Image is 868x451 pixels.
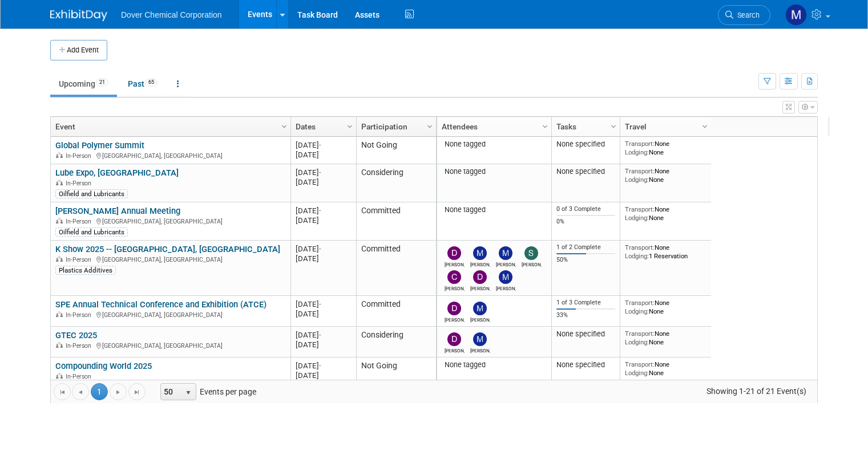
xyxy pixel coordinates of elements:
a: Go to the previous page [72,383,89,400]
div: Marshall Heard [470,315,490,323]
img: ExhibitDay [50,10,107,21]
img: Doug Jewett [473,270,487,284]
td: Committed [356,296,436,327]
div: None None [625,205,707,222]
span: Go to the previous page [76,388,85,397]
div: None None [625,167,707,184]
img: Douglas Harkness [447,302,461,315]
span: Column Settings [345,122,354,131]
div: None specified [556,360,616,369]
div: [GEOGRAPHIC_DATA], [GEOGRAPHIC_DATA] [55,216,285,226]
span: Transport: [625,299,655,307]
span: Lodging: [625,307,649,315]
span: Transport: [625,167,655,175]
div: [DATE] [296,361,351,371]
div: Marc Nolen [496,284,516,291]
a: Global Polymer Summit [55,140,144,151]
span: - [319,245,321,253]
a: Past65 [119,73,166,95]
div: None None [625,140,707,156]
div: 0 of 3 Complete [556,205,616,213]
span: Go to the next page [114,388,123,397]
span: 1 [91,383,108,400]
a: Go to the last page [128,383,146,400]
div: [DATE] [296,216,351,225]
span: In-Person [66,311,95,319]
a: Column Settings [344,117,357,134]
button: Add Event [50,40,107,60]
div: [DATE] [296,254,351,263]
span: 21 [96,78,108,87]
div: [DATE] [296,340,351,350]
span: - [319,361,321,370]
span: Lodging: [625,338,649,346]
span: Showing 1-21 of 21 Event(s) [696,383,817,399]
div: 1 of 3 Complete [556,299,616,307]
span: - [319,168,321,177]
span: In-Person [66,256,95,263]
td: Considering [356,164,436,202]
a: Column Settings [539,117,552,134]
div: [DATE] [296,330,351,340]
td: Not Going [356,137,436,164]
a: Attendees [442,117,544,136]
span: Transport: [625,243,655,251]
a: Column Settings [278,117,291,134]
div: Plastics Additives [55,266,116,275]
span: Events per page [146,383,268,400]
a: Travel [625,117,704,136]
img: Megan Hopkins [785,4,807,26]
img: In-Person Event [56,311,63,317]
a: Dates [296,117,349,136]
div: Doug Jewett [470,284,490,291]
div: Douglas Harkness [445,315,465,323]
div: None tagged [442,205,547,214]
div: 50% [556,256,616,264]
div: 0% [556,218,616,226]
div: Oilfield and Lubricants [55,189,128,198]
a: Search [718,5,770,25]
div: None tagged [442,360,547,369]
span: In-Person [66,218,95,225]
img: Matt Fender [499,246,512,260]
img: David Anderson [447,246,461,260]
img: Christopher Ricklic [447,270,461,284]
div: None tagged [442,140,547,149]
div: Christopher Ricklic [445,284,465,291]
span: - [319,141,321,149]
img: Marshall Heard [473,302,487,315]
span: Transport: [625,140,655,148]
div: [DATE] [296,177,351,187]
span: Go to the last page [132,388,142,397]
div: 33% [556,311,616,319]
a: Upcoming21 [50,73,117,95]
span: Column Settings [280,122,289,131]
div: Matt Fender [470,346,490,354]
div: [DATE] [296,244,351,254]
img: In-Person Event [56,180,63,185]
a: Event [55,117,283,136]
span: Lodging: [625,252,649,260]
div: David Anderson [445,260,465,267]
span: Search [733,11,760,19]
span: 50 [161,384,180,400]
img: Doug Jewett [447,332,461,346]
div: None None [625,360,707,377]
img: In-Person Event [56,342,63,348]
img: Shawn Cook [524,246,538,260]
div: [DATE] [296,309,351,319]
img: In-Person Event [56,152,63,158]
a: Compounding World 2025 [55,361,152,371]
div: [DATE] [296,299,351,309]
span: In-Person [66,373,95,380]
td: Not Going [356,357,436,385]
div: None specified [556,167,616,176]
a: K Show 2025 -- [GEOGRAPHIC_DATA], [GEOGRAPHIC_DATA] [55,244,280,254]
span: In-Person [66,152,95,160]
a: Tasks [556,117,612,136]
span: Lodging: [625,369,649,377]
span: In-Person [66,180,95,187]
div: 1 of 2 Complete [556,243,616,251]
div: None tagged [442,167,547,176]
span: 65 [145,78,158,87]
